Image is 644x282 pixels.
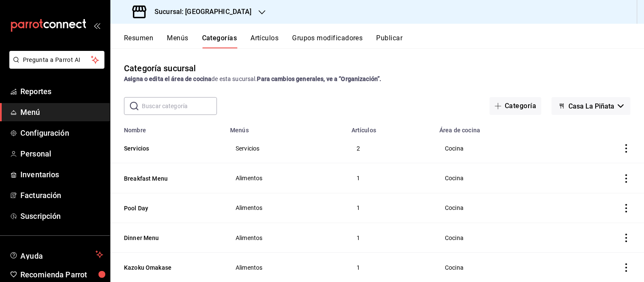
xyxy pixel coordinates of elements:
span: Cocina [445,265,552,271]
strong: Para cambios generales, ve a “Organización”. [257,75,381,82]
span: Ayuda [20,249,92,260]
th: Menús [225,122,346,134]
button: Categorías [202,34,237,48]
button: Kazoku Omakase [124,263,209,272]
span: Cocina [445,145,552,151]
td: 2 [346,134,434,163]
span: Alimentos [236,235,336,241]
button: Pool Day [124,204,209,212]
td: 1 [346,163,434,193]
span: Cocina [445,175,552,181]
h3: Sucursal: [GEOGRAPHIC_DATA] [148,7,252,17]
div: navigation tabs [124,34,644,48]
input: Buscar categoría [142,98,217,114]
button: Grupos modificadores [292,34,363,48]
button: Casa La Piñata [551,97,630,115]
span: Inventarios [20,169,103,180]
button: actions [622,204,630,212]
button: Publicar [376,34,402,48]
span: Pregunta a Parrot AI [23,56,91,64]
button: Resumen [124,34,153,48]
span: Facturación [20,190,103,201]
span: Servicios [236,145,336,151]
button: Breakfast Menu [124,174,209,183]
span: Personal [20,148,103,159]
button: actions [622,174,630,183]
span: Configuración [20,127,103,139]
span: Casa La Piñata [568,102,614,110]
button: Servicios [124,144,209,153]
span: Cocina [445,235,552,241]
th: Artículos [346,122,434,134]
span: Reportes [20,86,103,97]
div: Categoría sucursal [124,62,196,75]
button: Pregunta a Parrot AI [9,51,104,69]
th: Nombre [110,122,225,134]
span: Suscripción [20,210,103,222]
span: Menú [20,106,103,118]
button: Dinner Menu [124,234,209,242]
button: actions [622,263,630,272]
span: Alimentos [236,265,336,271]
th: Área de cocina [434,122,563,134]
div: de esta sucursal. [124,75,630,84]
table: categoriesTable [110,122,644,282]
span: Alimentos [236,175,336,181]
button: Categoría [489,97,541,115]
span: Recomienda Parrot [20,269,103,280]
a: Pregunta a Parrot AI [6,61,104,70]
td: 1 [346,223,434,252]
button: actions [622,234,630,242]
button: open_drawer_menu [93,22,100,29]
td: 1 [346,193,434,223]
button: Menús [167,34,188,48]
button: Artículos [250,34,278,48]
span: Cocina [445,205,552,211]
span: Alimentos [236,205,336,211]
strong: Asigna o edita el área de cocina [124,75,211,82]
button: actions [622,144,630,153]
